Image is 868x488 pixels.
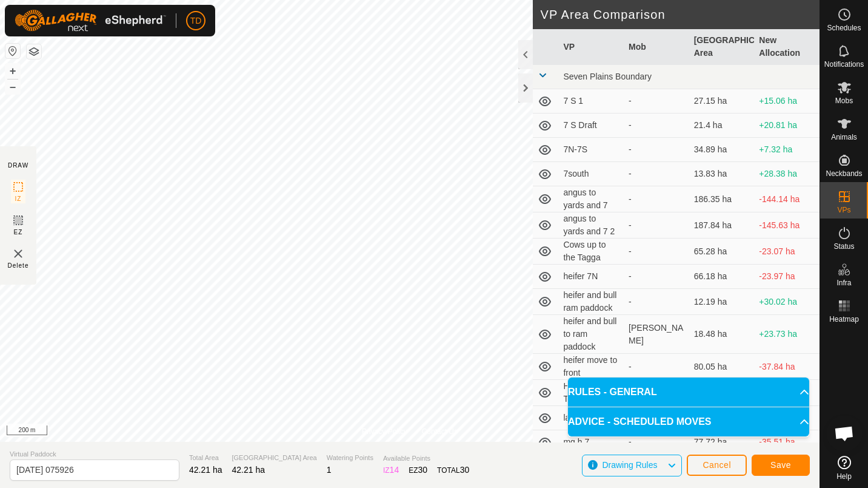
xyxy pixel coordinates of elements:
[558,239,624,265] td: Cows up to the Tagga
[558,354,624,380] td: heifer move to front
[624,29,689,65] th: Mob
[15,10,166,32] img: Gallagher Logo
[437,464,469,476] div: TOTAL
[232,465,265,475] span: 42.21 ha
[558,212,624,239] td: angus to yards and 7 2
[754,89,820,114] td: +15.06 ha
[558,315,624,354] td: heifer and bull to ram paddock
[833,243,854,250] span: Status
[689,212,755,239] td: 187.84 ha
[558,380,624,406] td: HEIFERS IN TAGGA
[689,162,755,186] td: 13.83 ha
[190,15,202,27] span: TD
[629,322,684,347] div: [PERSON_NAME]
[629,193,684,206] div: -
[831,134,857,141] span: Animals
[390,465,399,475] span: 14
[754,430,820,455] td: -35.51 ha
[754,265,820,289] td: -23.97 ha
[826,170,862,177] span: Neckbands
[689,89,755,114] td: 27.15 ha
[189,465,222,475] span: 42.21 ha
[11,246,25,261] img: VP
[824,61,864,68] span: Notifications
[754,354,820,380] td: -37.84 ha
[754,212,820,239] td: -145.63 ha
[689,186,755,212] td: 186.35 ha
[837,206,850,214] span: VPs
[629,245,684,258] div: -
[418,465,428,475] span: 30
[558,89,624,114] td: 7 S 1
[460,465,470,475] span: 30
[5,80,20,94] button: –
[568,407,809,436] p-accordion-header: ADVICE - SCHEDULED MOVES
[820,451,868,485] a: Help
[687,455,747,476] button: Cancel
[826,415,863,452] div: Open chat
[232,453,317,463] span: [GEOGRAPHIC_DATA] Area
[689,114,755,138] td: 21.4 ha
[754,138,820,162] td: +7.32 ha
[689,239,755,265] td: 65.28 ha
[629,361,684,373] div: -
[629,270,684,283] div: -
[754,162,820,186] td: +28.38 ha
[689,315,755,354] td: 18.48 ha
[754,186,820,212] td: -144.14 ha
[27,44,41,59] button: Map Layers
[629,296,684,308] div: -
[568,378,809,407] p-accordion-header: RULES - GENERAL
[629,143,684,156] div: -
[754,289,820,315] td: +30.02 ha
[754,315,820,354] td: +23.73 ha
[558,162,624,186] td: 7south
[602,460,657,470] span: Drawing Rules
[703,460,731,470] span: Cancel
[558,29,624,65] th: VP
[689,354,755,380] td: 80.05 ha
[689,29,755,65] th: [GEOGRAPHIC_DATA] Area
[189,453,222,463] span: Total Area
[689,430,755,455] td: 77.72 ha
[327,465,332,475] span: 1
[422,426,458,437] a: Contact Us
[770,460,791,470] span: Save
[558,406,624,430] td: lane to yards
[629,436,684,449] div: -
[558,289,624,315] td: heifer and bull ram paddock
[754,239,820,265] td: -23.07 ha
[836,279,851,286] span: Infra
[558,114,624,138] td: 7 S Draft
[689,138,755,162] td: 34.89 ha
[8,261,29,270] span: Delete
[540,7,820,22] h2: VP Area Comparison
[629,119,684,132] div: -
[409,464,427,476] div: EZ
[558,186,624,212] td: angus to yards and 7
[558,265,624,289] td: heifer 7N
[629,168,684,180] div: -
[568,415,711,429] span: ADVICE - SCHEDULED MOVES
[829,316,859,323] span: Heatmap
[827,24,861,32] span: Schedules
[836,473,852,480] span: Help
[563,72,652,81] span: Seven Plains Boundary
[8,161,28,170] div: DRAW
[629,219,684,232] div: -
[754,114,820,138] td: +20.81 ha
[629,95,684,107] div: -
[362,426,407,437] a: Privacy Policy
[10,449,179,459] span: Virtual Paddock
[568,385,657,399] span: RULES - GENERAL
[558,430,624,455] td: mg h 7
[14,228,23,237] span: EZ
[558,138,624,162] td: 7N-7S
[689,289,755,315] td: 12.19 ha
[835,97,853,104] span: Mobs
[383,453,469,464] span: Available Points
[383,464,399,476] div: IZ
[754,29,820,65] th: New Allocation
[689,265,755,289] td: 66.18 ha
[752,455,810,476] button: Save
